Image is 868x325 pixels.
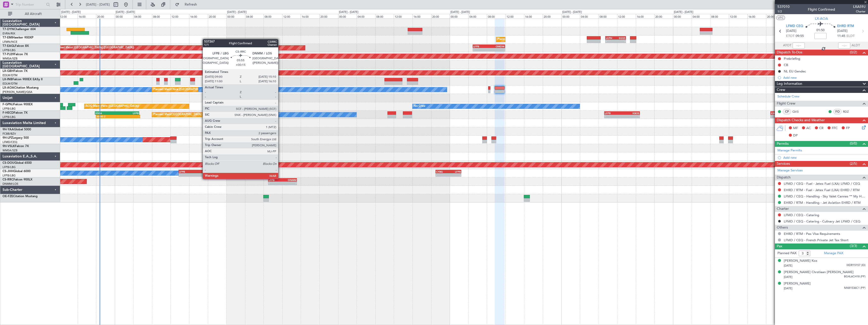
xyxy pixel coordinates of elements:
[832,126,838,131] span: FFC
[3,70,28,73] a: LX-GBHFalcon 7X
[784,63,788,67] div: CB
[3,86,14,89] span: LX-AOA
[561,14,580,18] div: 00:00
[3,128,31,131] a: 9H-YAAGlobal 5000
[3,82,17,86] a: EDLW/DTM
[3,195,38,198] a: OE-FZECitation Mustang
[3,161,14,165] span: CS-DOU
[580,14,599,18] div: 04:00
[3,103,13,106] span: F-GPNJ
[269,178,283,181] div: LFPB
[777,4,790,9] span: 537010
[777,50,802,55] span: Dispatch To-Dos
[3,145,29,148] a: 9H-VSLKFalcon 7X
[777,9,790,14] span: 1/2
[847,34,855,39] span: ELDT
[605,115,622,118] div: -
[506,14,524,18] div: 12:00
[133,14,152,18] div: 04:00
[846,126,850,131] span: FP
[3,90,32,94] a: [PERSON_NAME]/QSA
[3,53,28,56] a: T7-PJ29Falcon 7X
[78,14,96,18] div: 16:00
[777,168,803,173] a: Manage Services
[3,132,16,136] a: FCBB/BZV
[3,45,15,48] span: T7-EAGL
[850,50,857,55] span: (0/2)
[3,103,33,106] a: F-GPNJFalcon 900EX
[3,57,17,60] a: WMSA/SZB
[3,140,17,144] a: LFMD/CEQ
[777,87,785,93] span: Crew
[3,149,17,152] a: WMSA/SZB
[282,14,301,18] div: 12:00
[777,101,795,107] span: Flight Crew
[339,10,358,14] div: [DATE] - [DATE]
[784,56,800,61] div: Prebriefing
[622,112,639,115] div: KBOS
[115,14,134,18] div: 00:00
[180,3,202,6] span: Refresh
[3,195,13,198] span: OE-FZE
[850,141,857,146] span: (0/0)
[784,264,792,268] span: [DATE]
[153,111,233,118] div: Planned Maint [GEOGRAPHIC_DATA] ([GEOGRAPHIC_DATA])
[747,14,766,18] div: 16:00
[777,117,825,123] span: Dispatch Checks and Weather
[189,14,208,18] div: 16:00
[3,111,14,114] span: F-HECD
[227,10,247,14] div: [DATE] - [DATE]
[96,115,118,118] div: 20:00 Z
[245,14,264,18] div: 04:00
[771,112,784,115] div: KBOS
[808,7,835,12] div: Flight Confirmed
[783,43,791,48] span: ATOT
[844,275,865,279] span: BG4L6CH18 (PP)
[3,36,12,39] span: T7-EMI
[394,14,413,18] div: 12:00
[3,182,18,186] a: DNMM/LOS
[3,165,16,169] a: LFPB/LBG
[3,40,17,44] a: LFMN/NCE
[431,14,450,18] div: 20:00
[3,174,16,177] a: LFPB/LBG
[784,181,860,186] a: LFMD / CEQ - Fuel - Jetex Fuel (LXA) LFMD / CEQ
[786,34,794,39] span: ETOT
[784,281,811,286] div: [PERSON_NAME]
[786,29,796,34] span: [DATE]
[847,263,865,268] span: IXDR15157 (ID)
[843,109,854,114] a: RDZ
[837,24,854,29] span: EHRD RTM
[784,188,860,192] a: EHRD / RTM - Fuel - Jetex Fuel (LXA) EHRD / RTM
[448,170,461,173] div: LFPB
[3,128,14,131] span: 9H-YAA
[3,78,42,81] a: LX-INBFalcon 900EX EASy II
[784,194,865,198] a: LFMD / CEQ - Handling - Sky Valet Cannes ** My Handling**LFMD / CEQ
[654,14,673,18] div: 20:00
[375,14,394,18] div: 08:00
[622,115,639,118] div: -
[301,14,319,18] div: 16:00
[414,103,425,110] div: No Crew
[497,36,546,43] div: Planned Maint [GEOGRAPHIC_DATA]
[784,275,792,279] span: [DATE]
[3,115,16,119] a: LFPB/LBG
[793,126,798,131] span: MF
[784,69,806,73] div: NL EU Gendec
[3,48,16,52] a: LFPB/LBG
[784,258,817,263] div: [PERSON_NAME] Kox
[784,270,854,275] div: [PERSON_NAME] Chrstiaan [PERSON_NAME]
[816,28,824,33] span: 01:50
[194,173,209,176] div: -
[616,40,625,43] div: -
[837,34,845,39] span: 11:45
[338,14,357,18] div: 00:00
[3,170,13,173] span: CS-JHH
[96,14,115,18] div: 20:00
[118,115,140,118] div: -
[710,14,729,18] div: 08:00
[15,1,45,8] input: Trip Number
[771,115,784,118] div: -
[784,232,840,236] a: EHRD / RTM - Pax Visa Requirements
[3,45,29,48] a: T7-EAGLFalcon 8X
